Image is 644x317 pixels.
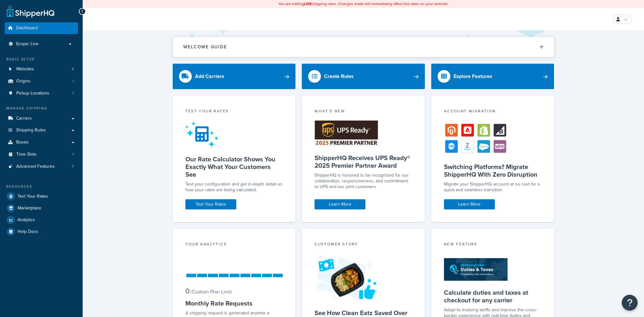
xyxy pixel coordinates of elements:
div: New Feature [444,241,542,249]
a: Analytics [5,214,78,226]
span: Carriers [16,116,32,121]
h5: Our Rate Calculator Shows You Exactly What Your Customers See [185,155,283,178]
span: Origins [16,79,31,84]
div: Test your configuration and get in-depth detail on how your rates are being calculated. [185,181,283,193]
a: Dashboard [5,22,78,34]
span: Time Slots [16,152,37,157]
a: Pickup Locations1 [5,88,78,99]
span: 1 [73,79,74,84]
li: Origins [5,75,78,87]
li: Websites [5,63,78,75]
div: Your Analytics [185,241,283,249]
a: Explore Features [431,64,554,89]
span: 4 [72,67,74,72]
span: Shipping Rules [16,128,46,133]
div: Add Carriers [195,72,224,81]
button: Open Resource Center [622,295,638,311]
a: Origins1 [5,75,78,87]
span: Analytics [17,217,35,223]
small: / Custom Plan Limit [190,288,232,295]
a: Shipping Rules [5,124,78,136]
h5: Switching Platforms? Migrate ShipperHQ With Zero Disruption [444,163,542,178]
div: Account Migration [444,108,542,116]
span: Dashboard [16,25,38,31]
div: Create Rules [324,72,354,81]
a: Carriers [5,113,78,124]
p: ShipperHQ is honored to be recognized for our collaboration, responsiveness, and commitment to UP... [315,173,412,190]
a: Test Your Rates [5,191,78,202]
span: Advanced Features [16,164,55,169]
div: Customer Story [315,241,412,249]
div: Basic Setup [5,57,78,62]
button: Welcome Guide [173,37,554,57]
a: Help Docs [5,226,78,237]
span: Pickup Locations [16,91,49,96]
div: Resources [5,184,78,189]
h5: ShipperHQ Receives UPS Ready® 2025 Premier Partner Award [315,154,412,169]
a: Learn More [315,199,365,209]
span: Help Docs [17,229,38,235]
div: Manage Shipping [5,106,78,111]
li: Time Slots [5,149,78,160]
span: Scope: Live [16,41,38,47]
span: Boxes [16,140,29,145]
a: Create Rules [302,64,425,89]
a: Boxes [5,137,78,148]
li: Advanced Features [5,161,78,173]
a: Advanced Features7 [5,161,78,173]
span: 1 [73,91,74,96]
div: Explore Features [454,72,492,81]
div: Test your rates [185,108,283,116]
span: Test Your Rates [17,194,48,199]
li: Pickup Locations [5,88,78,99]
span: Marketplace [17,206,41,211]
span: 0 [185,286,190,296]
span: Websites [16,67,34,72]
a: Test Your Rates [185,199,236,209]
h5: Calculate duties and taxes at checkout for any carrier [444,289,542,304]
span: 7 [72,164,74,169]
a: Add Carriers [173,64,296,89]
div: What's New [315,108,412,116]
div: Migrate your ShipperHQ account at no cost for a quick and seamless transition. [444,181,542,193]
h2: Welcome Guide [183,45,227,49]
h5: Monthly Rate Requests [185,299,283,307]
a: Websites4 [5,63,78,75]
a: Time Slots1 [5,149,78,160]
a: Marketplace [5,202,78,214]
span: 1 [73,152,74,157]
b: LIVE [304,1,312,7]
a: Learn More [444,199,495,209]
